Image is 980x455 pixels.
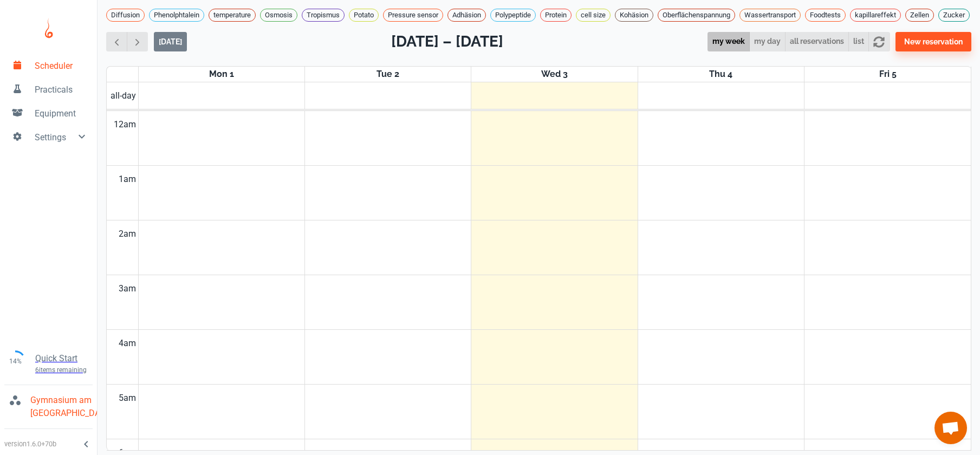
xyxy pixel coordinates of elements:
span: Phenolphtalein [150,10,204,21]
span: Oberflächenspannung [658,10,735,21]
button: my day [749,32,786,52]
div: 4am [116,330,138,357]
div: Osmosis [260,9,297,22]
span: Zellen [906,10,933,21]
span: kapillareffekt [851,10,900,21]
div: Zellen [905,9,934,22]
span: Diffusion [107,10,144,21]
a: September 5, 2025 [877,67,899,82]
div: Phenolphtalein [149,9,204,22]
span: Tropismus [302,10,344,21]
div: 3am [116,275,138,302]
a: September 2, 2025 [374,67,401,82]
span: Foodtests [806,10,845,21]
button: Previous week [106,32,127,52]
div: 2am [116,220,138,248]
a: Chat öffnen [934,412,967,444]
div: Diffusion [106,9,145,22]
span: Protein [541,10,571,21]
div: kapillareffekt [850,9,901,22]
div: Potato [349,9,379,22]
button: all reservations [785,32,849,52]
span: Kohäsion [615,10,653,21]
span: all-day [108,89,138,102]
div: 5am [116,385,138,412]
span: cell size [576,10,610,21]
div: Oberflächenspannung [658,9,735,22]
span: Potato [349,10,378,21]
button: refresh [868,32,890,52]
div: Pressure sensor [383,9,443,22]
button: New reservation [895,32,971,51]
div: Adhäsion [447,9,486,22]
a: September 4, 2025 [707,67,735,82]
div: Tropismus [302,9,345,22]
div: Wassertransport [739,9,801,22]
div: 12am [112,111,138,138]
span: Adhäsion [448,10,485,21]
button: my week [708,32,750,52]
div: temperature [209,9,256,22]
div: Polypeptide [490,9,536,22]
button: [DATE] [154,32,187,51]
button: list [848,32,869,52]
span: temperature [209,10,255,21]
a: September 1, 2025 [207,67,236,82]
a: September 3, 2025 [539,67,570,82]
div: Kohäsion [615,9,653,22]
div: 1am [116,166,138,193]
span: Polypeptide [491,10,535,21]
span: Wassertransport [740,10,800,21]
span: Osmosis [261,10,297,21]
h2: [DATE] – [DATE] [391,30,503,53]
button: Next week [127,32,148,52]
span: Pressure sensor [384,10,443,21]
span: Zucker [939,10,969,21]
div: Protein [540,9,572,22]
div: cell size [576,9,611,22]
div: Zucker [938,9,970,22]
div: Foodtests [805,9,846,22]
